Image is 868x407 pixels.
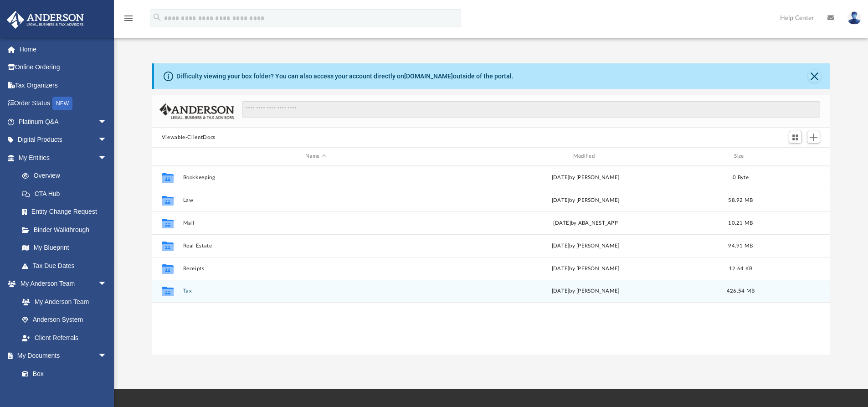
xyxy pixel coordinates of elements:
div: [DATE] by [PERSON_NAME] [452,173,718,181]
a: My Anderson Teamarrow_drop_down [6,275,116,293]
div: Modified [452,152,719,160]
div: [DATE] by [PERSON_NAME] [452,242,718,250]
a: Tax Due Dates [13,257,121,275]
button: Viewable-ClientDocs [162,134,216,142]
div: [DATE] by [PERSON_NAME] [452,287,718,295]
span: 426.54 MB [727,289,755,294]
span: arrow_drop_down [98,347,116,366]
a: My Anderson Team [13,293,112,311]
a: Overview [13,167,121,185]
a: menu [123,17,134,24]
div: [DATE] by [PERSON_NAME] [452,264,718,273]
a: Tax Organizers [6,76,121,94]
div: id [763,152,827,160]
button: Tax [183,288,448,294]
a: My Documentsarrow_drop_down [6,347,116,365]
span: 12.64 KB [729,266,752,271]
input: Search files and folders [242,101,820,118]
span: arrow_drop_down [98,131,116,149]
span: 58.92 MB [728,197,753,202]
div: grid [152,166,831,355]
a: [DOMAIN_NAME] [404,72,453,80]
a: Entity Change Request [13,203,121,221]
img: Anderson Advisors Platinum Portal [4,11,87,29]
div: [DATE] by ABA_NEST_APP [452,219,718,227]
span: [DATE] [551,197,569,202]
i: search [152,12,162,22]
a: Order StatusNEW [6,94,121,113]
span: arrow_drop_down [98,113,116,131]
button: Receipts [183,266,448,272]
img: User Pic [847,11,861,25]
button: Mail [183,220,448,226]
a: Platinum Q&Aarrow_drop_down [6,113,121,131]
span: 10.21 MB [728,220,753,225]
a: My Blueprint [13,239,116,257]
div: NEW [52,97,72,110]
button: Bookkeeping [183,175,448,180]
a: Client Referrals [13,329,116,347]
a: My Entitiesarrow_drop_down [6,149,121,167]
a: Binder Walkthrough [13,221,121,239]
a: CTA Hub [13,185,121,203]
a: Online Ordering [6,58,121,77]
a: Box [13,365,112,383]
span: arrow_drop_down [98,149,116,167]
div: id [156,152,179,160]
i: menu [123,13,134,24]
span: 0 Byte [733,175,749,180]
span: arrow_drop_down [98,275,116,294]
a: Digital Productsarrow_drop_down [6,131,121,149]
a: Anderson System [13,311,116,329]
div: Difficulty viewing your box folder? You can also access your account directly on outside of the p... [176,72,514,81]
button: Close [808,70,821,82]
button: Switch to Grid View [789,131,802,144]
a: Home [6,40,121,58]
div: by [PERSON_NAME] [452,196,718,204]
div: Name [182,152,448,160]
span: 94.91 MB [728,243,753,248]
button: Real Estate [183,243,448,249]
button: Add [807,131,821,144]
button: Law [183,197,448,203]
div: Size [722,152,759,160]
